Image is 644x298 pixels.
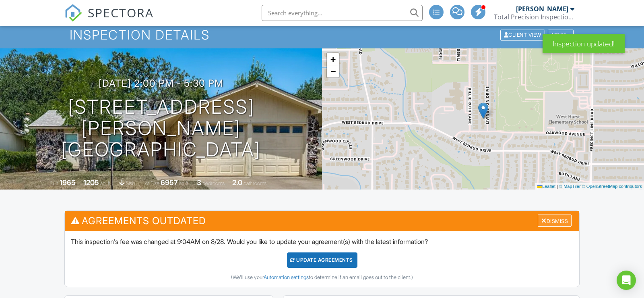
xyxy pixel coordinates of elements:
div: Inspection updated! [543,34,625,53]
a: Zoom out [327,65,339,77]
a: SPECTORA [64,11,154,28]
span: Lot Size [142,180,159,186]
a: © OpenStreetMap contributors [582,184,642,189]
div: Client View [500,29,545,40]
span: bedrooms [202,180,225,186]
span: | [557,184,558,189]
span: sq. ft. [100,180,111,186]
a: Automation settings [264,274,309,280]
span: slab [126,180,135,186]
div: 1965 [60,178,76,187]
div: Dismiss [538,215,572,227]
h3: Agreements Outdated [65,211,579,231]
a: Leaflet [537,184,555,189]
span: sq.ft. [179,180,189,186]
h3: [DATE] 2:00 pm - 5:30 pm [99,78,223,89]
span: + [330,54,336,64]
span: Built [50,180,58,186]
div: Total Precision Inspections LLC [494,13,574,21]
div: This inspection's fee was changed at 9:04AM on 8/28. Would you like to update your agreement(s) w... [65,231,579,287]
span: − [330,66,336,76]
div: Open Intercom Messenger [617,271,636,290]
a: Zoom in [327,53,339,65]
img: Marker [478,102,488,119]
div: 2.0 [232,178,242,187]
div: 1205 [83,178,99,187]
div: [PERSON_NAME] [516,5,568,13]
input: Search everything... [262,5,423,21]
span: bathrooms [244,180,266,186]
h1: Inspection Details [70,28,574,42]
img: The Best Home Inspection Software - Spectora [64,4,82,22]
div: 6957 [161,178,178,187]
div: Update Agreements [287,252,357,268]
a: © MapTiler [559,184,581,189]
div: (We'll use your to determine if an email goes out to the client.) [71,274,573,281]
h1: [STREET_ADDRESS][PERSON_NAME] [GEOGRAPHIC_DATA] [13,96,309,160]
span: SPECTORA [88,4,154,21]
div: 3 [197,178,201,187]
a: Client View [500,31,547,38]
